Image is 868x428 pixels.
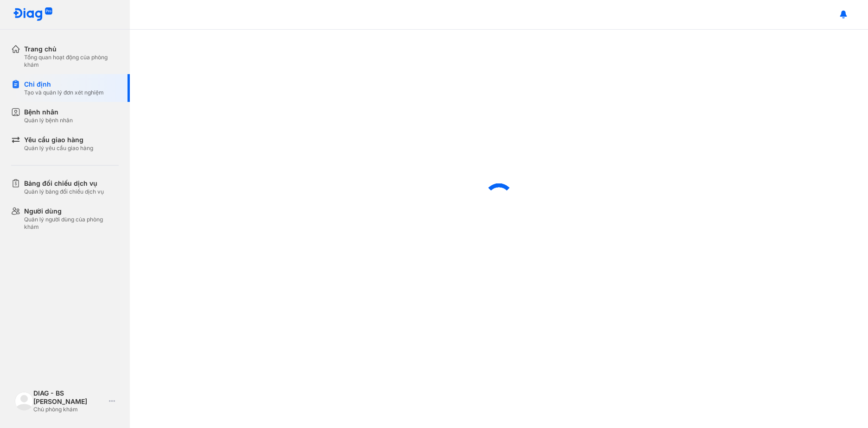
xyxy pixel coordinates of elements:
[13,7,53,22] img: logo
[24,80,104,89] div: Chỉ định
[24,44,119,54] div: Trang chủ
[24,117,73,124] div: Quản lý bệnh nhân
[24,188,104,195] div: Quản lý bảng đối chiếu dịch vụ
[24,216,119,231] div: Quản lý người dùng của phòng khám
[24,145,93,152] div: Quản lý yêu cầu giao hàng
[24,107,73,117] div: Bệnh nhân
[24,89,104,96] div: Tạo và quản lý đơn xét nghiệm
[33,389,105,406] div: DIAG - BS [PERSON_NAME]
[24,207,119,216] div: Người dùng
[24,54,119,69] div: Tổng quan hoạt động của phòng khám
[33,406,105,413] div: Chủ phòng khám
[24,179,104,188] div: Bảng đối chiếu dịch vụ
[15,392,33,410] img: logo
[24,135,93,145] div: Yêu cầu giao hàng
